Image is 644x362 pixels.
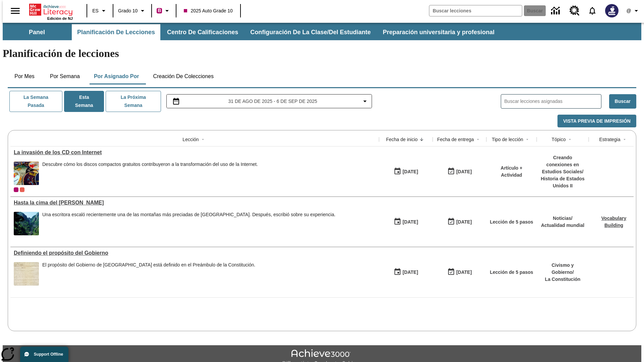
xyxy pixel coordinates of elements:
button: Escoja un nuevo avatar [601,2,623,19]
button: Sort [474,135,482,143]
div: [DATE] [402,218,418,226]
button: Por asignado por [89,68,145,84]
div: [DATE] [456,268,472,277]
div: Subbarra de navegación [3,23,641,40]
div: Subbarra de navegación [3,24,500,40]
button: Perfil/Configuración [623,5,644,17]
p: Lección de 5 pasos [490,219,533,226]
div: Tópico [551,136,566,143]
a: Portada [29,3,73,16]
button: Sort [621,135,629,143]
button: 07/01/25: Primer día en que estuvo disponible la lección [391,266,420,279]
span: Support Offline [34,352,63,357]
button: 06/30/26: Último día en que podrá accederse la lección [445,216,474,228]
img: Avatar [605,4,619,17]
div: La invasión de los CD con Internet [14,149,376,156]
a: Centro de información [547,2,566,20]
div: El propósito del Gobierno de [GEOGRAPHIC_DATA] está definido en el Preámbulo de la Constitución. [42,262,255,268]
input: Buscar campo [429,5,522,16]
button: Sort [566,135,574,143]
p: Lección de 5 pasos [490,269,533,276]
button: 09/01/25: Último día en que podrá accederse la lección [445,165,474,178]
button: 03/31/26: Último día en que podrá accederse la lección [445,266,474,279]
span: ES [92,7,99,14]
button: Lenguaje: ES, Selecciona un idioma [89,5,111,17]
p: Civismo y Gobierno / [540,262,585,276]
svg: Collapse Date Range Filter [361,97,369,105]
button: 07/22/25: Primer día en que estuvo disponible la lección [391,216,420,228]
button: 09/01/25: Primer día en que estuvo disponible la lección [391,165,420,178]
div: Estrategia [599,136,620,143]
button: Seleccione el intervalo de fechas opción del menú [169,97,369,105]
img: 6000 escalones de piedra para escalar el Monte Tai en la campiña china [14,212,39,235]
button: Configuración de la clase/del estudiante [245,24,376,40]
a: La invasión de los CD con Internet, Lecciones [14,149,376,156]
div: Descubre cómo los discos compactos gratuitos contribuyeron a la transformación del uso de la Inte... [42,162,258,167]
div: OL 2025 Auto Grade 11 [20,187,24,192]
button: Boost El color de la clase es rojo violeta. Cambiar el color de la clase. [154,5,174,17]
p: Historia de Estados Unidos II [540,175,585,189]
div: Descubre cómo los discos compactos gratuitos contribuyeron a la transformación del uso de la Inte... [42,162,258,185]
span: @ [626,7,631,14]
button: Centro de calificaciones [162,24,244,40]
button: La semana pasada [9,91,62,112]
button: Buscar [609,94,636,109]
div: El propósito del Gobierno de Estados Unidos está definido en el Preámbulo de la Constitución. [42,262,255,286]
button: Sort [418,135,426,143]
div: Definiendo el propósito del Gobierno [14,250,376,256]
button: Vista previa de impresión [557,115,636,128]
input: Buscar lecciones asignadas [504,97,601,106]
p: Creando conexiones en Estudios Sociales / [540,154,585,175]
img: Una pila de discos compactos con las etiquetas que ofrecen horas gratuitas de acceso a America On... [14,162,39,185]
p: Artículo + Actividad [490,165,533,179]
button: Creación de colecciones [148,68,219,84]
div: Tipo de lección [492,136,523,143]
div: [DATE] [402,168,418,176]
div: Una escritora escaló recientemente una de las montañas más preciadas de [GEOGRAPHIC_DATA]. Despué... [42,212,335,218]
button: La próxima semana [106,91,161,112]
h1: Planificación de lecciones [3,47,641,60]
button: Por semana [45,68,85,84]
button: Sort [523,135,531,143]
a: Hasta la cima del monte Tai, Lecciones [14,200,376,206]
button: Abrir el menú lateral [5,1,25,21]
p: Actualidad mundial [541,222,584,229]
div: Clase actual [14,187,18,192]
span: B [158,6,161,15]
a: Notificaciones [584,2,601,19]
a: Definiendo el propósito del Gobierno , Lecciones [14,250,376,256]
span: 31 de ago de 2025 - 6 de sep de 2025 [228,98,317,105]
div: [DATE] [456,168,472,176]
a: Centro de recursos, Se abrirá en una pestaña nueva. [566,2,584,20]
div: Lección [182,136,199,143]
p: Noticias / [541,215,584,222]
img: Este documento histórico, escrito en caligrafía sobre pergamino envejecido, es el Preámbulo de la... [14,262,39,286]
div: Una escritora escaló recientemente una de las montañas más preciadas de China. Después, escribió ... [42,212,335,235]
button: Esta semana [64,91,104,112]
div: Portada [29,2,73,20]
div: Fecha de inicio [386,136,418,143]
button: Preparación universitaria y profesional [377,24,500,40]
div: [DATE] [456,218,472,226]
p: La Constitución [540,276,585,283]
button: Support Offline [20,347,68,362]
button: Panel [3,24,70,40]
button: Sort [199,135,207,143]
button: Planificación de lecciones [72,24,160,40]
a: Vocabulary Building [601,216,626,228]
span: Edición de NJ [47,16,73,20]
span: 2025 Auto Grade 10 [184,7,232,14]
button: Grado: Grado 10, Elige un grado [115,5,149,17]
div: [DATE] [402,268,418,277]
div: Fecha de entrega [437,136,474,143]
span: Grado 10 [118,7,138,14]
button: Por mes [8,68,41,84]
div: Hasta la cima del monte Tai [14,200,376,206]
